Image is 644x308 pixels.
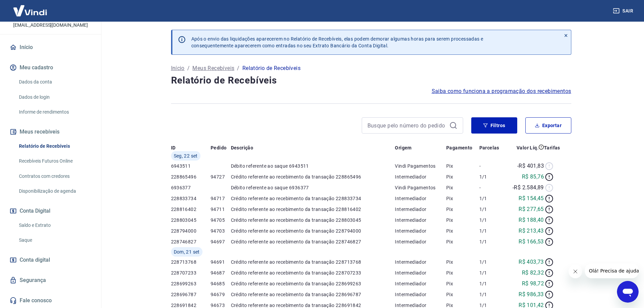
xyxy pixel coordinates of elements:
p: 94705 [211,217,231,223]
p: Valor Líq. [517,144,539,151]
a: Dados da conta [16,75,93,89]
p: Início [171,64,185,72]
p: 1/1 [479,238,505,245]
p: 1/1 [479,280,505,287]
p: Crédito referente ao recebimento da transação 228699263 [231,280,395,287]
input: Busque pelo número do pedido [367,120,447,131]
p: Crédito referente ao recebimento da transação 228833734 [231,195,395,202]
button: Meu cadastro [8,60,93,75]
p: 6943511 [171,163,211,169]
p: 228865496 [171,173,211,180]
iframe: Botão para abrir a janela de mensagens [617,281,639,303]
p: Pix [446,280,479,287]
p: Intermediador [395,217,446,223]
p: Pix [446,217,479,223]
p: 228699263 [171,280,211,287]
p: 228696787 [171,291,211,298]
p: 228816402 [171,206,211,213]
p: Após o envio das liquidações aparecerem no Relatório de Recebíveis, elas podem demorar algumas ho... [191,35,483,49]
p: Crédito referente ao recebimento da transação 228746827 [231,238,395,245]
p: Crédito referente ao recebimento da transação 228713768 [231,259,395,265]
p: 228713768 [171,259,211,265]
p: Intermediador [395,195,446,202]
p: ID [171,144,176,151]
p: / [187,64,190,72]
p: Pix [446,184,479,191]
iframe: Mensagem da empresa [585,263,639,278]
p: 1/1 [479,269,505,276]
p: 228833734 [171,195,211,202]
a: Início [8,40,93,55]
p: R$ 98,72 [522,280,544,288]
p: -R$ 2.584,89 [512,184,544,192]
a: Recebíveis Futuros Online [16,154,93,168]
a: Conta digital [8,253,93,267]
p: 94697 [211,238,231,245]
p: Vindi Pagamentos [395,163,446,169]
p: Relatório de Recebíveis [242,64,301,72]
button: Filtros [471,117,517,134]
p: Pix [446,259,479,265]
p: Intermediador [395,238,446,245]
p: 228707233 [171,269,211,276]
p: / [237,64,239,72]
p: 1/1 [479,195,505,202]
a: Contratos com credores [16,169,93,183]
p: Pagamento [446,144,473,151]
p: 1/1 [479,291,505,298]
p: Pix [446,206,479,213]
span: Olá! Precisa de ajuda? [4,5,57,10]
p: 1/1 [479,259,505,265]
a: Saiba como funciona a programação dos recebimentos [432,87,571,95]
p: Crédito referente ao recebimento da transação 228794000 [231,228,395,234]
p: 94711 [211,206,231,213]
p: R$ 82,32 [522,269,544,277]
p: R$ 188,40 [519,216,544,224]
p: Pix [446,228,479,234]
p: 94727 [211,173,231,180]
p: Pix [446,163,479,169]
p: 1/1 [479,217,505,223]
p: R$ 166,53 [519,238,544,246]
p: Intermediador [395,173,446,180]
a: Meus Recebíveis [192,64,234,72]
p: R$ 213,43 [519,227,544,235]
p: Parcelas [479,144,499,151]
h4: Relatório de Recebíveis [171,74,571,87]
p: Crédito referente ao recebimento da transação 228803045 [231,217,395,223]
p: Pix [446,173,479,180]
p: Pix [446,195,479,202]
a: Saque [16,233,93,247]
a: Saldo e Extrato [16,218,93,232]
p: [EMAIL_ADDRESS][DOMAIN_NAME] [13,22,88,29]
p: 94679 [211,291,231,298]
a: Dados de login [16,90,93,104]
p: Intermediador [395,269,446,276]
p: 94717 [211,195,231,202]
p: Intermediador [395,291,446,298]
p: R$ 986,33 [519,290,544,299]
button: Meus recebíveis [8,124,93,139]
a: Disponibilização de agenda [16,184,93,198]
p: Crédito referente ao recebimento da transação 228707233 [231,269,395,276]
p: 1/1 [479,206,505,213]
p: R$ 85,76 [522,173,544,181]
img: Vindi [8,0,52,21]
p: Pedido [211,144,226,151]
p: Intermediador [395,206,446,213]
p: Pix [446,291,479,298]
a: Segurança [8,273,93,288]
p: Intermediador [395,259,446,265]
p: R$ 403,73 [519,258,544,266]
p: Tarifas [544,144,560,151]
p: Pix [446,269,479,276]
iframe: Fechar mensagem [569,265,582,278]
button: Exportar [525,117,571,134]
p: 94687 [211,269,231,276]
p: R$ 154,45 [519,194,544,203]
a: Relatório de Recebíveis [16,139,93,153]
p: 6936377 [171,184,211,191]
p: Pix [446,238,479,245]
p: 94691 [211,259,231,265]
